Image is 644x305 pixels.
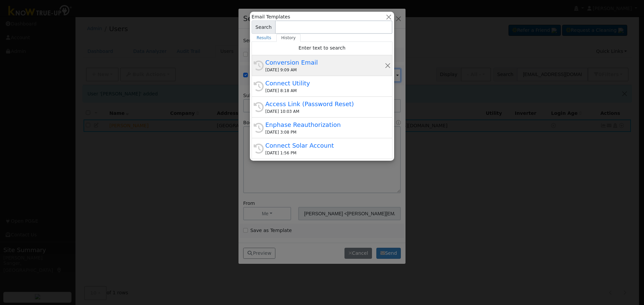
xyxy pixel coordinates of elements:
a: Results [252,34,276,42]
div: [DATE] 1:56 PM [265,150,385,156]
i: History [254,102,264,112]
a: History [276,34,301,42]
div: Access Link (Password Reset) [265,99,385,108]
div: Connect Solar Account [265,141,385,150]
div: [DATE] 10:03 AM [265,108,385,115]
i: History [254,123,264,133]
div: [DATE] 8:18 AM [265,88,385,94]
div: [DATE] 3:08 PM [265,129,385,135]
span: Search [252,20,275,34]
div: Connect Utility [265,79,385,88]
span: Enter text to search [299,45,345,51]
i: History [254,61,264,71]
div: Enphase Reauthorization [265,120,385,129]
div: [DATE] 9:09 AM [265,67,385,73]
span: Email Templates [252,13,290,20]
div: Conversion Email [265,58,385,67]
i: History [254,144,264,154]
i: History [254,81,264,91]
button: Remove this history [385,62,391,69]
